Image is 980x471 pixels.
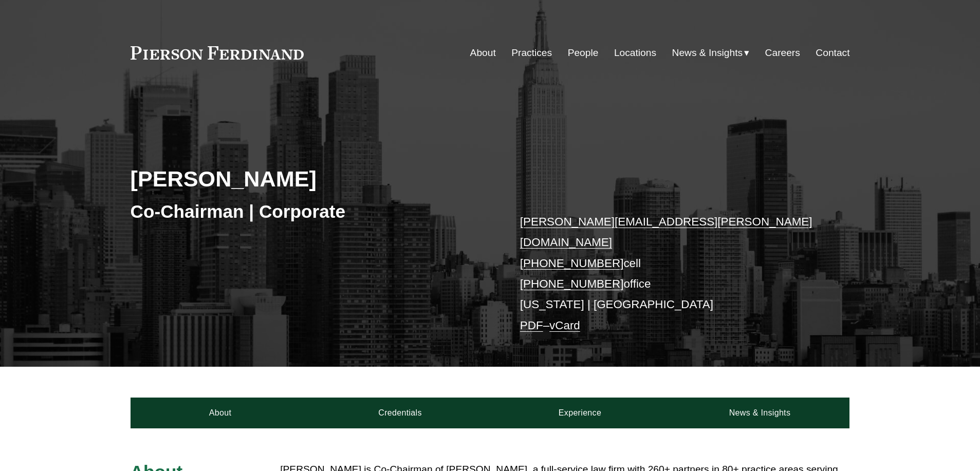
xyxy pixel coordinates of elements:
a: Careers [765,43,800,63]
h3: Co-Chairman | Corporate [131,200,490,223]
a: folder dropdown [672,43,750,63]
h2: [PERSON_NAME] [131,165,490,192]
a: [PERSON_NAME][EMAIL_ADDRESS][PERSON_NAME][DOMAIN_NAME] [520,215,812,249]
a: [PHONE_NUMBER] [520,277,624,290]
a: vCard [549,319,580,332]
a: Practices [511,43,552,63]
a: About [131,398,310,428]
a: [PHONE_NUMBER] [520,257,624,270]
a: Locations [614,43,656,63]
a: Credentials [310,398,490,428]
a: PDF [520,319,543,332]
a: Contact [816,43,849,63]
p: cell office [US_STATE] | [GEOGRAPHIC_DATA] – [520,212,820,336]
a: News & Insights [670,398,849,428]
span: News & Insights [672,44,743,62]
a: About [470,43,496,63]
a: People [568,43,599,63]
a: Experience [490,398,670,428]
